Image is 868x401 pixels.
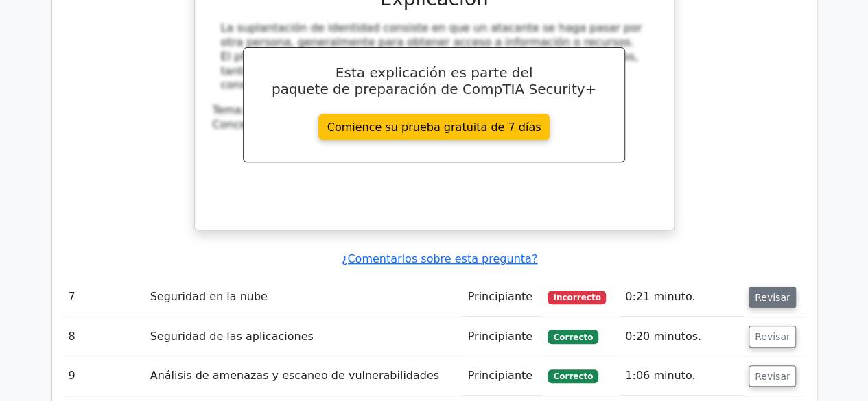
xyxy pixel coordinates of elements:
button: Revisar [749,326,797,348]
font: Tema: [213,104,246,117]
font: Principiante [468,330,532,343]
font: 1:06 minuto. [625,369,695,382]
font: Correcto [553,372,593,381]
font: Incorrecto [553,293,600,302]
font: Análisis de amenazas y escaneo de vulnerabilidades [150,369,439,382]
font: Revisar [755,370,790,381]
font: 0:20 minutos. [625,330,701,343]
button: Revisar [749,365,797,387]
font: Concepto: [213,118,268,131]
font: Correcto [553,332,593,342]
font: 9 [69,369,75,382]
font: 7 [69,290,75,303]
button: Revisar [749,287,797,308]
a: ¿Comentarios sobre esta pregunta? [342,252,537,265]
font: Seguridad de las aplicaciones [150,330,314,343]
font: Seguridad en la nube [150,290,268,303]
font: Principiante [468,290,532,303]
font: Principiante [468,369,532,382]
font: Revisar [755,291,790,302]
font: 8 [69,330,75,343]
a: Comience su prueba gratuita de 7 días [318,114,550,141]
font: 0:21 minuto. [625,290,695,303]
font: Revisar [755,331,790,342]
font: La suplantación de identidad consiste en que un atacante se haga pasar por otra persona, generalm... [221,21,642,91]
